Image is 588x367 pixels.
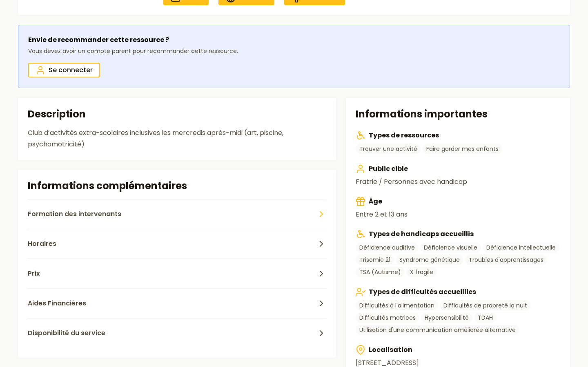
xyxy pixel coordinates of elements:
[356,210,560,219] p: Entre 2 et 13 ans
[406,267,437,277] a: X fragile
[28,35,238,45] p: Envie de recommander cette ressource ?
[474,312,497,323] a: TDAH
[356,312,419,323] a: Difficultés motrices
[423,144,502,154] a: Faire garder mes enfants
[356,177,560,187] p: Fratrie / Personnes avec handicap
[28,288,326,318] button: Aides Financières
[356,144,421,154] a: Trouver une activité
[356,325,519,335] a: Utilisation d'une communication améliorée alternative
[28,328,105,338] span: Disponibilité du service
[356,197,560,206] h3: Âge
[28,318,326,348] button: Disponibilité du service
[356,287,560,297] h3: Types de difficultés accueillies
[440,300,531,311] a: Difficultés de propreté la nuit
[421,312,472,323] a: Hypersensibilité
[49,65,93,75] span: Se connecter
[356,229,560,239] h3: Types de handicaps accueillis
[28,46,238,56] p: Vous devez avoir un compte parent pour recommander cette ressource.
[28,298,86,308] span: Aides Financières
[356,267,405,277] a: TSA (Autisme)
[28,229,326,259] button: Horaires
[28,63,100,77] a: Se connecter
[28,127,326,150] div: Club d’activités extra-scolaires inclusives les mercredis après-midi (art, piscine, psychomotricité)
[356,130,560,140] h3: Types de ressources
[356,164,560,174] h3: Public cible
[396,254,463,265] a: Syndrome génétique
[28,259,326,288] button: Prix
[420,242,481,253] a: Déficience visuelle
[28,179,326,192] h2: Informations complémentaires
[356,345,560,355] h3: Localisation
[483,242,559,253] a: Déficience intellectuelle
[465,254,547,265] a: Troubles d'apprentissages
[28,209,121,219] span: Formation des intervenants
[356,254,394,265] a: Trisomie 21
[28,199,326,229] button: Formation des intervenants
[356,300,438,311] a: Difficultés à l'alimentation
[356,108,560,121] h2: Informations importantes
[28,269,40,279] span: Prix
[356,242,419,253] a: Déficience auditive
[28,108,326,121] h2: Description
[28,239,56,249] span: Horaires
